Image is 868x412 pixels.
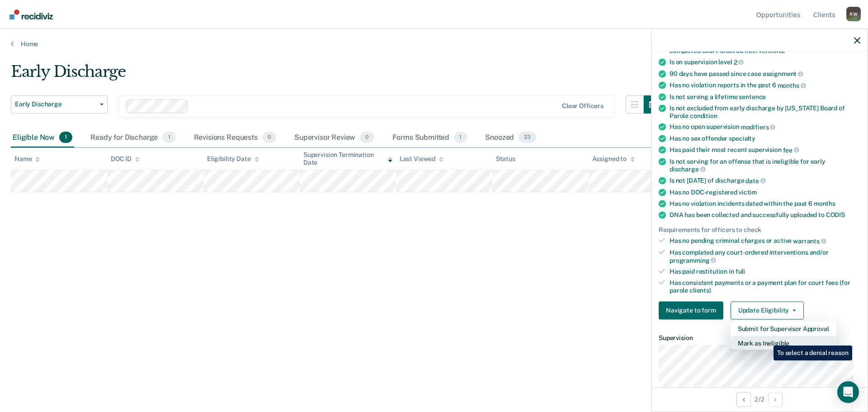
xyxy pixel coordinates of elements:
a: Home [11,40,857,48]
dt: Supervision [659,334,860,341]
div: DNA has been collected and successfully uploaded to [670,211,860,218]
div: Early Discharge [11,62,662,88]
span: months [778,81,806,89]
div: Is on supervision level [670,58,860,66]
div: Name [14,155,40,163]
div: Last Viewed [400,155,443,163]
button: Next Opportunity [768,392,783,407]
div: Supervisor Review [292,128,376,148]
span: 1 [162,132,175,143]
div: Clear officers [562,102,604,110]
div: Has no violation incidents dated within the past 6 [670,199,860,207]
div: Has paid restitution in [670,268,860,275]
span: 2 [734,58,744,66]
div: 2 / 2 [651,387,868,411]
span: full [736,268,745,275]
div: Ready for Discharge [89,128,177,148]
div: DOC ID [111,155,140,163]
div: Is not excluded from early discharge by [US_STATE] Board of Parole [670,104,860,119]
div: 90 days have passed since case [670,70,860,78]
div: Has completed any court-ordered interventions and/or [670,248,860,264]
div: Has paid their most recent supervision [670,146,860,154]
span: 1 [59,132,72,143]
div: Requirements for officers to check [659,226,860,233]
div: Has consistent payments or a payment plan for court fees (for parole [670,279,860,294]
div: Is not [DATE] of discharge [670,176,860,185]
span: Early Discharge [15,100,96,108]
span: sentence [739,93,766,100]
button: Profile dropdown button [846,7,861,21]
span: condition [690,112,717,119]
button: Mark as Ineligible [731,336,836,350]
span: 1 [454,132,467,143]
button: Previous Opportunity [736,392,751,407]
div: Snoozed [483,128,538,148]
span: victim [739,188,757,195]
button: Submit for Supervisor Approval [731,321,836,336]
div: Open Intercom Messenger [837,381,859,403]
img: Recidiviz [9,9,53,19]
span: assignment [763,70,803,77]
div: Forms Submitted [391,128,469,148]
span: programming [670,256,716,264]
span: discharge [670,166,706,173]
span: fee [783,146,799,153]
div: R W [846,7,861,21]
div: Assigned to [592,155,635,163]
a: Navigate to form link [659,301,727,319]
span: specialty [729,134,755,142]
div: Dropdown Menu [731,321,836,350]
span: date [745,177,765,184]
div: Status [496,155,515,163]
div: Revisions Requests [192,128,278,148]
span: months [814,199,835,207]
div: Has no DOC-registered [670,188,860,196]
span: 23 [519,132,536,143]
div: Is not serving for an offense that is ineligible for early [670,157,860,173]
div: Has no sex offender [670,134,860,142]
span: 0 [262,132,276,143]
div: Has no violation reports in the past 6 [670,81,860,90]
div: Eligible Now [11,128,74,148]
div: Has no pending criminal charges or active [670,237,860,245]
div: Is not serving a lifetime [670,93,860,100]
span: 0 [360,132,374,143]
span: clients) [689,286,711,294]
span: modifiers [741,123,776,131]
button: Update Eligibility [731,301,804,319]
span: CODIS [826,211,845,218]
span: warrants [793,237,826,245]
div: Has no open supervision [670,123,860,131]
button: Navigate to form [659,301,723,319]
div: Supervision Termination Date [303,151,392,166]
div: Eligibility Date [207,155,259,163]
